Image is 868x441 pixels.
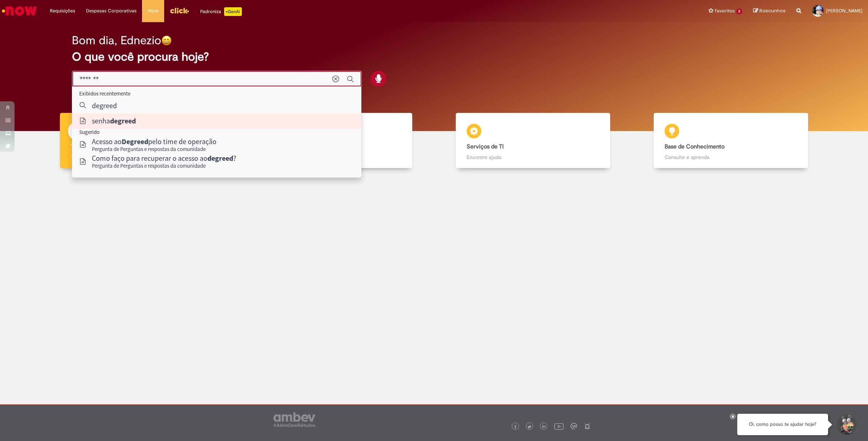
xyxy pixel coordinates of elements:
img: logo_footer_linkedin.png [542,425,546,429]
img: logo_footer_youtube.png [554,421,564,431]
img: logo_footer_ambev_rotulo_gray.png [273,412,315,427]
img: happy-face.png [161,35,172,46]
span: Rascunhos [759,7,786,14]
span: Despesas Corporativas [86,7,137,15]
img: click_logo_yellow_360x200.png [170,5,189,16]
p: Encontre ajuda [467,154,599,161]
h2: O que você procura hoje? [72,50,796,63]
img: logo_footer_facebook.png [514,425,517,429]
p: +GenAi [224,7,242,16]
a: Base de Conhecimento Consulte e aprenda [632,113,830,168]
img: logo_footer_twitter.png [528,425,531,429]
b: Tirar dúvidas [71,143,104,150]
p: Tirar dúvidas com Lupi Assist e Gen Ai [71,154,203,161]
span: Requisições [50,7,75,15]
span: [PERSON_NAME] [826,8,863,14]
a: Tirar dúvidas Tirar dúvidas com Lupi Assist e Gen Ai [38,113,236,168]
span: 2 [736,8,742,15]
span: Favoritos [715,7,735,15]
a: Serviços de TI Encontre ajuda [434,113,632,168]
a: Rascunhos [753,8,786,15]
p: Consulte e aprenda [665,154,797,161]
h2: Bom dia, Ednezio [72,34,161,47]
span: More [147,7,159,15]
b: Serviços de TI [467,143,504,150]
div: Padroniza [200,7,242,16]
img: logo_footer_workplace.png [571,423,577,429]
button: Iniciar Conversa de Suporte [835,414,857,436]
img: logo_footer_naosei.png [584,423,591,429]
img: ServiceNow [1,4,38,18]
b: Base de Conhecimento [665,143,725,150]
div: Oi, como posso te ajudar hoje? [737,414,828,435]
